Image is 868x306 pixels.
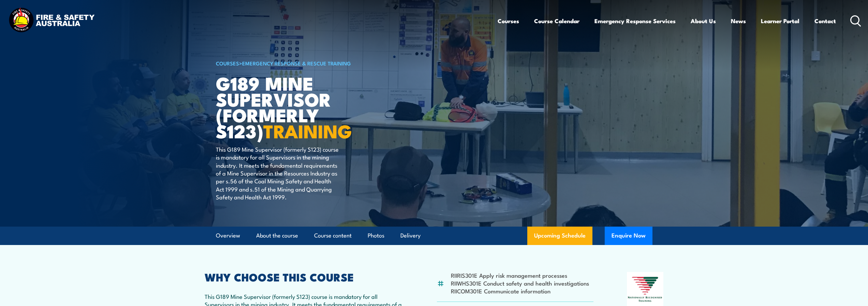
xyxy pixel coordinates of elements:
[691,12,716,30] a: About Us
[731,12,746,30] a: News
[216,75,384,139] h1: G189 Mine Supervisor (formerly S123)
[263,116,352,144] strong: TRAINING
[814,12,836,30] a: Contact
[216,59,384,67] h6: >
[368,227,384,245] a: Photos
[216,227,240,245] a: Overview
[400,227,421,245] a: Delivery
[534,12,579,30] a: Course Calendar
[216,59,239,67] a: COURSES
[242,59,351,67] a: Emergency Response & Rescue Training
[605,227,652,245] button: Enquire Now
[451,279,589,287] li: RIIWHS301E Conduct safety and health investigations
[314,227,352,245] a: Course content
[451,271,589,279] li: RIIRIS301E Apply risk management processes
[256,227,298,245] a: About the course
[451,287,589,295] li: RIICOM301E Communicate information
[498,12,519,30] a: Courses
[761,12,799,30] a: Learner Portal
[594,12,676,30] a: Emergency Response Services
[205,272,404,281] h2: WHY CHOOSE THIS COURSE
[527,227,592,245] a: Upcoming Schedule
[216,145,340,201] p: This G189 Mine Supervisor (formerly S123) course is mandatory for all Supervisors in the mining i...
